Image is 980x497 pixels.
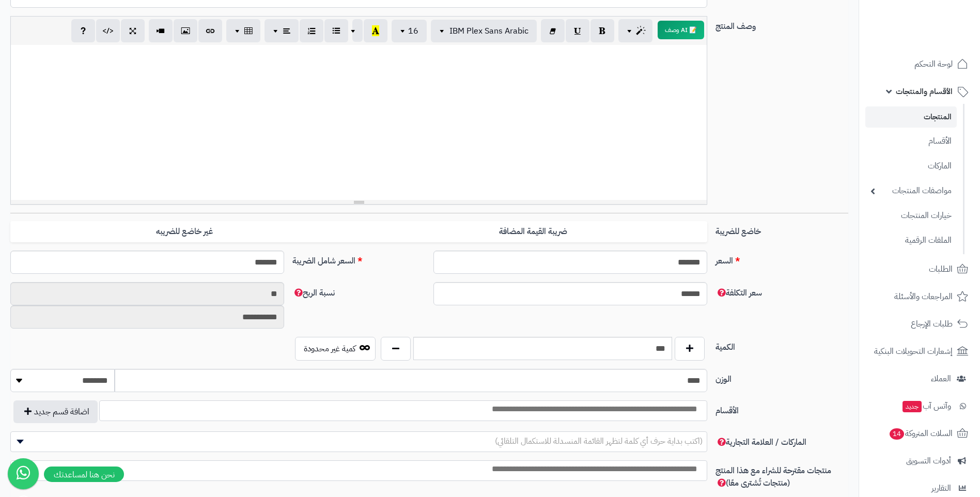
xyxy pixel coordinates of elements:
label: السعر شامل الضريبة [288,251,429,267]
label: ضريبة القيمة المضافة [359,221,707,242]
span: IBM Plex Sans Arabic [449,25,528,37]
span: التقارير [931,481,951,495]
span: منتجات مقترحة للشراء مع هذا المنتج (منتجات تُشترى معًا) [715,464,831,489]
a: مواصفات المنتجات [865,180,957,202]
span: طلبات الإرجاع [911,317,953,331]
label: الكمية [711,337,852,353]
a: وآتس آبجديد [865,394,974,418]
a: أدوات التسويق [865,448,974,473]
span: 16 [408,25,418,37]
span: المراجعات والأسئلة [894,289,953,304]
span: سعر التكلفة [715,287,762,299]
span: وآتس آب [901,399,951,413]
span: نسبة الربح [292,287,335,299]
button: IBM Plex Sans Arabic [431,20,537,42]
a: المنتجات [865,106,957,128]
button: اضافة قسم جديد [13,400,98,423]
span: (اكتب بداية حرف أي كلمة لتظهر القائمة المنسدلة للاستكمال التلقائي) [495,435,703,447]
a: المراجعات والأسئلة [865,284,974,309]
a: الطلبات [865,257,974,282]
label: الوزن [711,369,852,385]
a: العملاء [865,366,974,391]
a: لوحة التحكم [865,52,974,76]
span: إشعارات التحويلات البنكية [874,344,953,359]
span: الطلبات [929,262,953,276]
button: 16 [392,20,427,42]
span: أدوات التسويق [906,454,951,468]
img: logo-2.png [910,8,970,30]
span: جديد [903,401,922,412]
a: الملفات الرقمية [865,229,957,252]
span: 14 [889,428,905,440]
a: الماركات [865,155,957,177]
a: الأقسام [865,130,957,152]
label: خاضع للضريبة [711,221,852,238]
label: السعر [711,251,852,267]
a: إشعارات التحويلات البنكية [865,339,974,364]
span: السلات المتروكة [889,426,953,441]
button: 📝 AI وصف [658,21,704,39]
a: خيارات المنتجات [865,205,957,227]
a: السلات المتروكة14 [865,421,974,446]
span: الماركات / العلامة التجارية [715,436,806,448]
span: الأقسام والمنتجات [896,84,953,99]
span: لوحة التحكم [914,57,953,71]
a: طلبات الإرجاع [865,312,974,336]
label: الأقسام [711,400,852,417]
label: غير خاضع للضريبه [10,221,359,242]
span: العملاء [931,371,951,386]
label: وصف المنتج [711,16,852,33]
